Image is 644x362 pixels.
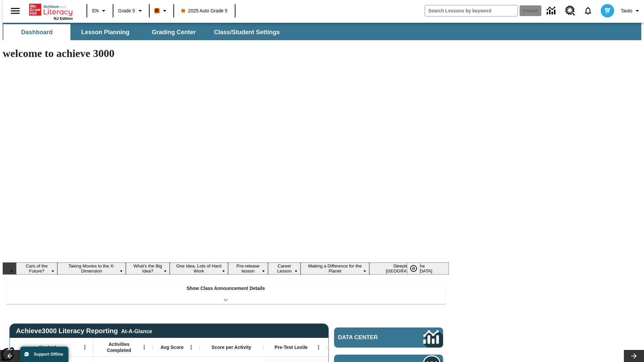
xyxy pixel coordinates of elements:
[425,5,518,16] input: search field
[597,2,618,19] button: Select a new avatar
[268,262,301,275] button: Slide 6 Career Lesson
[624,350,644,362] button: Lesson carousel, Next
[126,262,169,275] button: Slide 3 What's the Big Idea?
[140,24,207,40] button: Grading Center
[228,262,268,275] button: Slide 5 Pre-release lesson
[92,7,99,14] span: EN
[54,16,73,20] span: NJ Edition
[334,327,443,348] a: Data Center
[16,327,152,335] span: Achieve3000 Literacy Reporting
[314,342,324,352] button: Open Menu
[543,2,561,20] a: Data Center
[29,3,73,16] a: Home
[5,1,25,21] button: Open side menu
[170,262,228,275] button: Slide 4 One Idea, Lots of Hard Work
[160,344,183,350] span: Avg Score
[16,262,57,275] button: Slide 1 Cars of the Future?
[181,7,228,14] span: 2025 Auto Grade 5
[3,23,641,40] div: SubNavbar
[39,344,56,350] span: Student
[57,262,126,275] button: Slide 2 Taking Movies to the X-Dimension
[601,4,614,17] img: avatar image
[118,7,135,14] span: Grade 5
[209,24,285,40] button: Class/Student Settings
[621,7,632,14] span: Tauto
[186,285,265,292] p: Show Class Announcement Details
[301,262,369,275] button: Slide 7 Making a Difference for the Planet
[80,342,90,352] button: Open Menu
[152,5,171,17] button: Boost Class color is orange. Change class color
[3,24,286,40] div: SubNavbar
[618,5,644,17] button: Profile/Settings
[20,347,68,362] button: Support Offline
[275,344,308,350] span: Pre-Test Lexile
[212,344,252,350] span: Score per Activity
[561,2,579,20] a: Resource Center, Will open in new tab
[115,5,147,17] button: Grade: Grade 5, Select a grade
[338,334,401,341] span: Data Center
[407,262,420,275] button: Pause
[3,47,449,60] h1: welcome to achieve 3000
[369,262,449,275] button: Slide 8 Sleepless in the Animal Kingdom
[139,342,149,352] button: Open Menu
[407,262,427,275] div: Pause
[34,352,63,357] span: Support Offline
[121,327,152,335] div: At-A-Glance
[155,6,159,15] span: B
[72,24,139,40] button: Lesson Planning
[89,5,111,17] button: Language: EN, Select a language
[29,2,73,20] div: Home
[97,341,141,353] span: Activities Completed
[579,2,597,19] a: Notifications
[6,281,445,304] div: Show Class Announcement Details
[3,24,70,40] button: Dashboard
[186,342,196,352] button: Open Menu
